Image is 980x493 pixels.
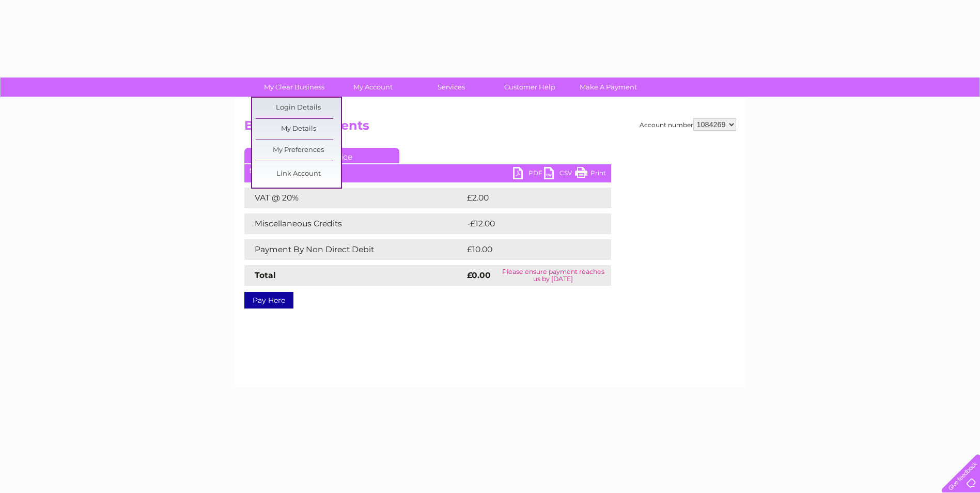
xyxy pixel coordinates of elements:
[256,98,341,118] a: Login Details
[255,270,276,280] strong: Total
[566,78,651,97] a: Make A Payment
[244,239,464,260] td: Payment By Non Direct Debit
[495,265,611,286] td: Please ensure payment reaches us by [DATE]
[244,167,611,174] div: [DATE]
[467,270,491,280] strong: £0.00
[244,213,464,234] td: Miscellaneous Credits
[256,119,341,140] a: My Details
[330,78,415,97] a: My Account
[256,140,341,161] a: My Preferences
[544,167,575,182] a: CSV
[487,78,572,97] a: Customer Help
[244,292,293,309] a: Pay Here
[252,78,337,97] a: My Clear Business
[250,166,303,174] b: Statement Date:
[256,164,341,184] a: Link Account
[640,118,736,131] div: Account number
[464,188,587,208] td: £2.00
[513,167,544,182] a: PDF
[244,188,464,208] td: VAT @ 20%
[244,148,399,163] a: Current Invoice
[575,167,606,182] a: Print
[464,213,592,234] td: -£12.00
[409,78,494,97] a: Services
[244,118,736,138] h2: Bills and Payments
[464,239,590,260] td: £10.00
